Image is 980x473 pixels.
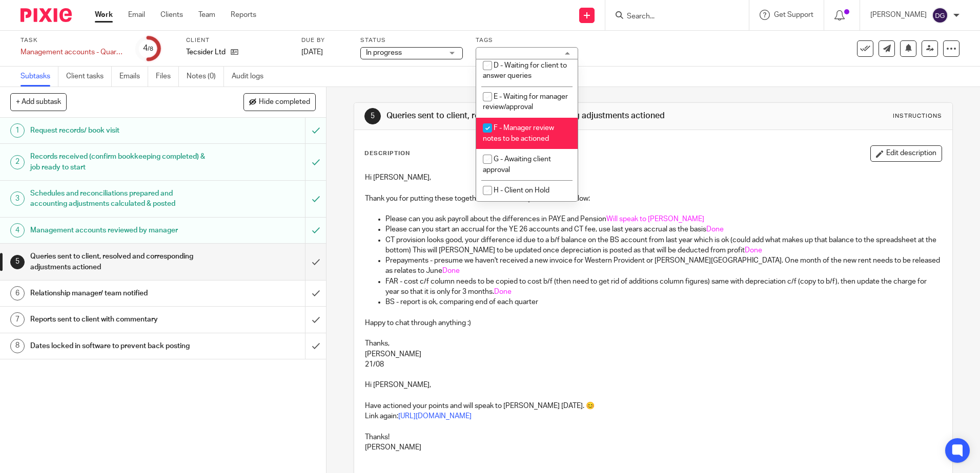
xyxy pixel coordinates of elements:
[365,380,941,390] p: Hi [PERSON_NAME],
[706,226,724,233] span: Done
[66,67,112,87] a: Client tasks
[259,98,310,106] span: Hide completed
[21,47,123,57] div: Management accounts - Quarterly
[366,49,402,56] span: In progress
[365,442,941,453] p: [PERSON_NAME]
[774,11,813,18] span: Get Support
[385,214,941,224] p: Please can you ask payroll about the differences in PAYE and Pension
[30,149,207,175] h1: Records received (confirm bookkeeping completed) & job ready to start
[186,47,226,57] p: Tecsider Ltd
[365,338,941,349] p: Thanks,
[186,36,289,45] label: Client
[30,123,207,138] h1: Request records/ book visit
[745,247,762,254] span: Done
[21,8,72,22] img: Pixie
[893,112,942,120] div: Instructions
[626,12,718,21] input: Search
[95,10,113,20] a: Work
[385,255,941,276] p: Prepayments - presume we haven't received a new invoice for Western Provident or [PERSON_NAME][GE...
[128,10,145,20] a: Email
[10,123,25,138] div: 1
[243,93,316,111] button: Hide completed
[494,187,549,194] span: H - Client on Hold
[365,318,941,328] p: Happy to chat through anything :)
[365,432,941,442] p: Thanks!
[364,149,410,158] p: Description
[365,349,941,359] p: [PERSON_NAME]
[10,223,25,238] div: 4
[30,186,207,212] h1: Schedules and reconciliations prepared and accounting adjustments calculated & posted
[606,216,704,223] span: Will speak to [PERSON_NAME]
[442,267,460,274] span: Done
[365,173,941,183] p: Hi [PERSON_NAME],
[483,156,551,174] span: G - Awaiting client approval
[10,312,25,327] div: 7
[160,10,183,20] a: Clients
[10,155,25,169] div: 2
[231,10,256,20] a: Reports
[360,36,463,45] label: Status
[156,67,179,87] a: Files
[476,36,578,45] label: Tags
[10,191,25,206] div: 3
[30,249,207,275] h1: Queries sent to client, resolved and corresponding adjustments actioned
[483,93,568,111] span: E - Waiting for manager review/approval
[364,108,381,124] div: 5
[385,276,941,297] p: FAR - cost c/f column needs to be copied to cost b/f (then need to get rid of additions column fi...
[10,255,25,269] div: 5
[385,297,941,307] p: BS - report is ok, comparing end of each quarter
[30,338,207,354] h1: Dates locked in software to prevent back posting
[365,401,941,411] p: Have actioned your points and will speak to [PERSON_NAME] [DATE]. 😊
[30,286,207,301] h1: Relationship manager/ team notified
[232,67,271,87] a: Audit logs
[870,145,942,162] button: Edit description
[198,10,215,20] a: Team
[143,42,153,54] div: 4
[10,339,25,353] div: 8
[10,93,67,111] button: + Add subtask
[365,193,941,204] p: Thank you for putting these together. Please see my comments below:
[365,359,941,370] p: 21/08
[21,67,58,87] a: Subtasks
[30,223,207,238] h1: Management accounts reviewed by manager
[386,111,675,121] h1: Queries sent to client, resolved and corresponding adjustments actioned
[301,36,348,45] label: Due by
[483,62,567,80] span: D - Waiting for client to answer queries
[932,7,948,24] img: svg%3E
[365,411,941,421] p: Link again:
[187,67,224,87] a: Notes (0)
[21,36,123,45] label: Task
[385,235,941,256] p: CT provision looks good, your difference id due to a b/f balance on the BS account from last year...
[385,224,941,234] p: Please can you start an accrual for the YE 26 accounts and CT fee, use last years accrual as the ...
[870,10,927,20] p: [PERSON_NAME]
[30,312,207,327] h1: Reports sent to client with commentary
[398,413,472,420] a: [URL][DOMAIN_NAME]
[119,67,148,87] a: Emails
[301,49,323,56] span: [DATE]
[494,288,512,295] span: Done
[483,124,554,142] span: F - Manager review notes to be actioned
[148,46,153,52] small: /8
[10,286,25,300] div: 6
